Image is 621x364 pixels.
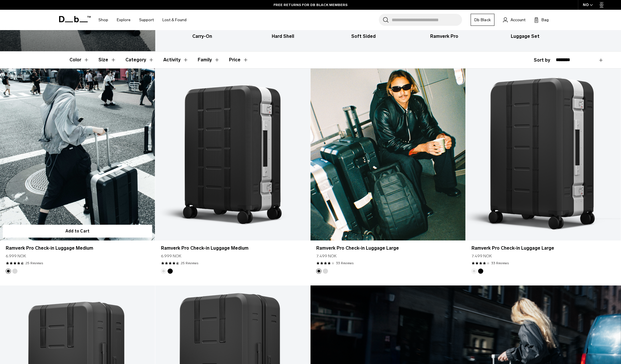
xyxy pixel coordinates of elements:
[94,10,191,30] nav: Main Navigation
[316,269,321,274] button: Black Out
[163,52,189,68] button: Toggle Filter
[229,52,249,68] button: Toggle Price
[273,2,348,7] a: FREE RETURNS FOR DB BLACK MEMBERS
[69,52,89,68] button: Toggle Filter
[316,245,460,252] a: Ramverk Pro Check-in Luggage Large
[168,269,173,274] button: Black Out
[503,16,525,23] a: Account
[542,17,549,23] span: Bag
[161,253,181,259] span: 6.999 NOK
[198,52,220,68] button: Toggle Filter
[3,225,152,238] button: Add to Cart
[139,10,154,30] a: Support
[471,245,615,252] a: Ramverk Pro Check-in Luggage Large
[478,269,483,274] button: Black Out
[155,69,310,240] a: Ramverk Pro Check-in Luggage Medium
[316,253,337,259] span: 7.499 NOK
[328,33,399,40] h3: Soft Sided
[491,261,509,266] a: 33 reviews
[125,52,154,68] button: Toggle Filter
[534,16,549,23] button: Bag
[161,245,304,252] a: Ramverk Pro Check-in Luggage Medium
[247,33,318,40] h3: Hard Shell
[471,269,477,274] button: Silver
[6,245,149,252] a: Ramverk Pro Check-in Luggage Medium
[471,253,492,259] span: 7.499 NOK
[6,269,11,274] button: Black Out
[12,269,18,274] button: Silver
[471,14,494,26] a: Db Black
[6,253,26,259] span: 6.999 NOK
[98,52,116,68] button: Toggle Filter
[181,261,198,266] a: 25 reviews
[511,17,525,23] span: Account
[490,33,560,40] h3: Luggage Set
[117,10,131,30] a: Explore
[167,33,237,40] h3: Carry-On
[26,261,43,266] a: 25 reviews
[466,69,621,240] a: Ramverk Pro Check-in Luggage Large
[162,10,187,30] a: Lost & Found
[98,10,108,30] a: Shop
[161,269,166,274] button: Silver
[409,33,480,40] h3: Ramverk Pro
[323,269,328,274] button: Silver
[310,69,465,240] a: Ramverk Pro Check-in Luggage Large
[336,261,354,266] a: 33 reviews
